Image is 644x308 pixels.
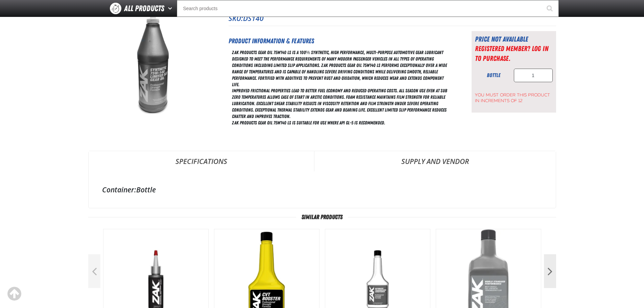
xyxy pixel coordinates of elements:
[475,72,512,79] div: bottle
[232,120,451,126] div: ZAK Products Gear Oil 75w140 LS is suitable for use where API GL-5 is recommended.
[124,2,164,15] span: All Products
[89,151,314,171] a: Specifications
[475,34,553,44] div: Price not available
[243,14,264,23] span: DS140
[314,151,556,171] a: Supply and Vendor
[7,286,22,301] div: Scroll to the top
[102,185,542,194] div: Bottle
[296,214,348,220] span: Similar Products
[102,185,136,194] label: Container:
[475,44,548,62] a: Registered Member? Log In to purchase.
[229,14,556,23] p: SKU:
[229,36,455,46] h2: Product Information & Features
[514,69,553,82] input: Product Quantity
[229,46,455,136] div: ZAK Products Gear Oil 75w140 LS is a 100% synthetic, high performance, multi-purpose automotive g...
[88,254,100,288] button: Previous
[232,88,451,119] div: Improved frictional properties lead to better fuel economy and reduced operating costs. All Seaso...
[544,254,556,288] button: Next
[475,89,553,104] span: You must order this product in increments of 12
